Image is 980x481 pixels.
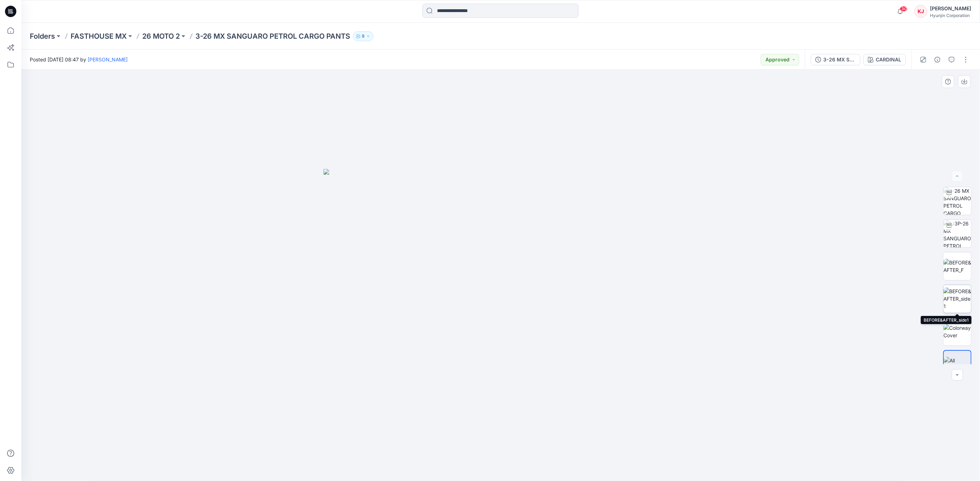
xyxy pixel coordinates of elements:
[195,31,350,41] p: 3-26 MX SANGUARO PETROL CARGO PANTS
[943,259,971,274] img: BEFORE&AFTER_F
[900,6,908,12] span: 30
[863,54,906,65] button: CARDINAL
[30,31,55,41] a: Folders
[30,56,128,63] span: Posted [DATE] 08:47 by
[142,31,180,41] a: 26 MOTO 2
[944,357,971,372] img: All colorways
[88,56,128,62] a: [PERSON_NAME]
[930,4,971,13] div: [PERSON_NAME]
[823,56,856,64] div: 3-26 MX SANGUARO PETROL CARGO PANTS
[914,5,927,18] div: KJ
[943,187,971,215] img: 3-26 MX SANGUARO PETROL CARGO PANTS
[811,54,860,65] button: 3-26 MX SANGUARO PETROL CARGO PANTS
[71,31,127,41] a: FASTHOUSE MX
[943,288,971,310] img: BEFORE&AFTER_side1
[353,31,373,41] button: 9
[932,54,943,65] button: Details
[876,56,901,64] div: CARDINAL
[943,324,971,339] img: Colorway Cover
[930,13,971,18] div: Hyunjin Corporation
[362,32,365,40] p: 9
[943,220,971,247] img: 1J3P-26 MX SANGUARO PETROL SET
